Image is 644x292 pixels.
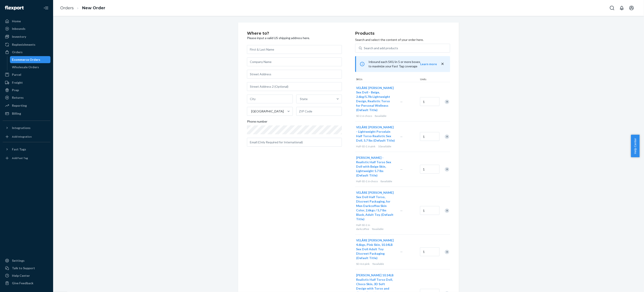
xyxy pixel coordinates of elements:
[400,250,403,254] span: —
[400,135,403,138] span: —
[3,257,50,264] a: Settings
[3,41,50,48] a: Replenishments
[12,266,35,270] div: Talk to Support
[12,88,19,92] div: Prep
[12,126,31,130] div: Integrations
[356,238,394,260] span: VELĀRE [PERSON_NAME] 4.6kgs, Pink Skin, 10.14LB Sex Doll Adult Toy Discreet Packaging (Default Ti...
[247,70,342,79] input: Street Address
[356,145,375,148] span: Half-SD-2.6-pink
[300,97,308,101] div: State
[247,36,342,40] p: Please input a valid US shipping address here.
[12,11,49,15] div: Domain: [DOMAIN_NAME]
[355,38,450,42] p: Search and select the content of your order here.
[372,227,384,231] span: 9 available
[445,250,449,254] div: Remove Item
[3,87,50,94] a: Prep
[631,135,640,157] span: Help Center
[17,26,40,29] div: Domain Overview
[3,146,50,153] button: Fast Tags
[247,57,342,66] input: Company Name
[3,133,50,140] a: Add Integration
[356,156,391,177] span: [PERSON_NAME] - Realistic Half Torso Sex Doll with Beige Skin, Lightweight 5.7 lbs (Default Title)
[3,280,50,287] button: Give Feedback
[420,132,440,141] input: Quantity
[400,100,403,104] span: —
[400,209,403,212] span: —
[296,107,342,116] input: ZIP Code
[57,2,109,15] ol: breadcrumbs
[12,57,40,62] div: Ecommerce Orders
[375,114,386,118] span: 8 available
[12,26,15,29] img: tab_domain_overview_orange.svg
[247,95,293,103] input: City
[445,135,449,139] div: Remove Item
[445,209,449,213] div: Remove Item
[247,31,342,36] h2: Where to?
[3,265,50,272] a: Talk to Support
[420,247,440,256] input: Quantity
[400,167,403,171] span: —
[12,156,28,160] div: Add Fast Tag
[608,4,617,12] button: Open Search Box
[3,33,50,40] a: Inventory
[3,79,50,86] a: Freight
[247,138,342,147] input: Email (Only Required for International)
[445,167,449,172] div: Remove Item
[82,6,105,10] a: New Order
[617,4,626,12] button: Open notifications
[3,124,50,131] button: Integrations
[12,34,26,39] div: Inventory
[42,4,50,12] button: Close Navigation
[420,97,440,106] input: Quantity
[3,110,50,117] a: Billing
[12,147,26,152] div: Fast Tags
[355,31,450,36] h2: Products
[12,50,23,54] div: Orders
[356,191,394,221] span: VELĀRE [PERSON_NAME] Sex Doll Half Torso, Discreet Packaging, for Men Darkcoffee Skin Color, 2.6k...
[10,64,51,71] a: Wholesale Orders
[10,56,51,63] a: Ecommerce Orders
[3,49,50,56] a: Orders
[12,258,25,263] div: Settings
[356,180,378,183] span: Half-SD-2.6-choco
[12,65,39,69] div: Wholesale Orders
[356,190,395,221] button: VELĀRE [PERSON_NAME] Sex Doll Half Torso, Discreet Packaging, for Men Darkcoffee Skin Color, 2.6k...
[627,4,636,12] button: Open account menu
[356,114,372,118] span: SD-2.6-choco
[419,77,439,82] div: Units
[12,273,30,278] div: Help Center
[12,135,32,138] div: Add Integration
[3,272,50,279] a: Help Center
[445,100,449,104] div: Remove Item
[364,46,398,50] div: Search and add products
[356,223,370,230] span: Half-SD-2.6-darkcoffee
[355,56,450,72] div: Inbound each SKU in 5 or more boxes to maximize your Fast Tag coverage
[356,86,394,112] span: VELĀRE [PERSON_NAME] Sex Doll - Beige, 2.6kg/5.7lb Lightweight Design, Realistic Torso for Person...
[12,19,21,23] div: Home
[356,125,395,142] span: VELĀRE [PERSON_NAME] - Lightweight Porcelain Half Torso Realistic Sex Doll, 5.7 lbs (Default Title)
[356,238,395,260] button: VELĀRE [PERSON_NAME] 4.6kgs, Pink Skin, 10.14LB Sex Doll Adult Toy Discreet Packaging (Default Ti...
[420,165,440,174] input: Quantity
[3,25,50,32] a: Inbounds
[251,109,284,114] div: [GEOGRAPHIC_DATA]
[44,26,48,29] img: tab_keywords_by_traffic_grey.svg
[355,77,419,82] div: SKUs
[12,111,21,116] div: Billing
[12,7,22,11] div: v 4.0.25
[247,82,342,91] input: Street Address 2 (Optional)
[420,206,440,215] input: Quantity
[440,62,445,66] button: close
[12,103,27,108] div: Reporting
[247,119,267,125] span: Phone number
[251,109,251,114] input: [GEOGRAPHIC_DATA]
[3,94,50,101] a: Returns
[60,6,74,10] a: Orders
[356,125,395,143] button: VELĀRE [PERSON_NAME] - Lightweight Porcelain Half Torso Realistic Sex Doll, 5.7 lbs (Default Title)
[3,71,50,78] a: Parcel
[5,6,24,10] img: Flexport logo
[12,72,21,77] div: Parcel
[380,180,392,183] span: 8 available
[3,102,50,109] a: Reporting
[378,145,391,148] span: 10 available
[12,95,24,100] div: Returns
